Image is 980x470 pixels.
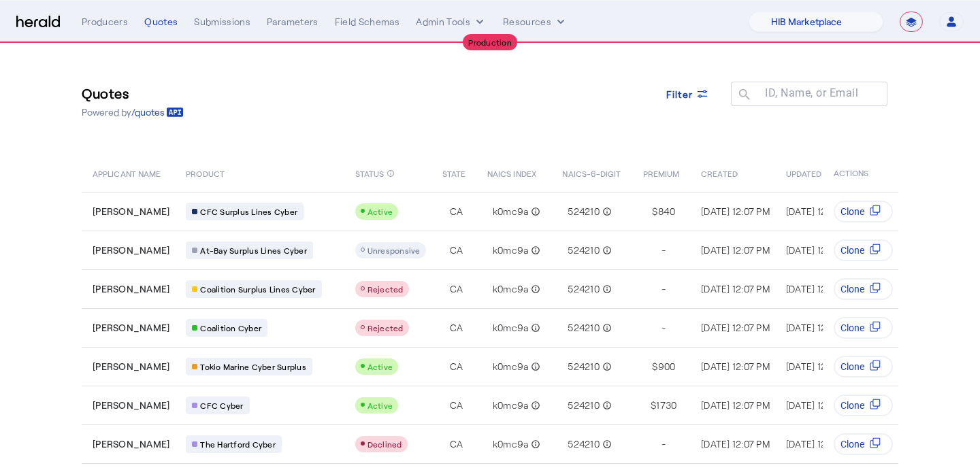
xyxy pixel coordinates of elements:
span: k0mc9a [493,437,529,451]
mat-icon: info_outline [600,437,612,451]
span: CA [450,205,463,218]
span: Clone [840,244,864,257]
button: Clone [834,433,893,455]
span: 524210 [568,360,600,373]
span: Coalition Cyber [200,322,261,333]
mat-icon: info_outline [528,360,540,373]
button: Clone [834,356,893,377]
span: k0mc9a [493,321,529,335]
button: Clone [834,239,893,261]
span: Declined [367,439,402,449]
mat-icon: info_outline [528,321,540,335]
span: [DATE] 12:07 PM [701,438,770,450]
span: PREMIUM [643,166,680,180]
span: Clone [840,399,864,412]
span: CA [450,437,463,451]
span: [PERSON_NAME] [93,360,169,373]
span: k0mc9a [493,282,529,296]
mat-icon: info_outline [600,282,612,296]
span: Active [367,362,393,371]
button: Clone [834,278,893,300]
mat-icon: info_outline [528,399,540,412]
mat-icon: info_outline [600,399,612,412]
span: 524210 [568,321,600,335]
span: CA [450,244,463,257]
span: Clone [840,321,864,335]
span: 840 [658,205,676,218]
span: NAICS INDEX [487,166,536,180]
span: [PERSON_NAME] [93,437,169,451]
span: k0mc9a [493,205,529,218]
span: Active [367,207,393,216]
span: CA [450,360,463,373]
mat-icon: info_outline [600,360,612,373]
span: Unresponsive [367,246,421,255]
div: Field Schemas [335,15,400,29]
span: STATE [442,166,465,180]
span: CA [450,399,463,412]
span: The Hartford Cyber [200,439,276,450]
span: CFC Cyber [200,400,243,411]
p: Powered by [82,105,184,119]
span: Clone [840,205,864,218]
div: Quotes [144,15,178,29]
mat-icon: info_outline [600,321,612,335]
span: 900 [658,360,676,373]
span: NAICS-6-DIGIT [562,166,621,180]
span: Clone [840,282,864,296]
mat-icon: search [731,87,754,104]
span: - [661,282,666,296]
span: 524210 [568,399,600,412]
span: [DATE] 12:07 PM [786,244,855,256]
span: 524210 [568,205,600,218]
span: APPLICANT NAME [93,166,161,180]
span: - [661,437,666,451]
span: PRODUCT [186,166,225,180]
span: - [661,321,666,335]
span: 524210 [568,244,600,257]
span: At-Bay Surplus Lines Cyber [200,245,307,256]
div: Parameters [267,15,318,29]
span: CA [450,282,463,296]
div: Production [463,34,517,50]
span: [DATE] 12:07 PM [786,322,855,333]
span: Rejected [367,284,404,294]
span: [DATE] 12:07 PM [786,205,855,217]
span: [DATE] 12:07 PM [701,244,770,256]
span: CREATED [701,166,738,180]
span: [DATE] 12:07 PM [786,438,855,450]
span: UPDATED [786,166,822,180]
span: Clone [840,360,864,373]
mat-icon: info_outline [528,437,540,451]
span: [PERSON_NAME] [93,244,169,257]
mat-icon: info_outline [528,244,540,257]
span: Rejected [367,323,404,333]
span: k0mc9a [493,244,529,257]
span: k0mc9a [493,399,529,412]
span: $ [651,399,656,412]
span: - [661,244,666,257]
span: CFC Surplus Lines Cyber [200,206,297,217]
mat-icon: info_outline [387,166,395,181]
a: /quotes [131,105,184,119]
span: 1730 [656,399,676,412]
h3: Quotes [82,84,184,103]
span: [DATE] 12:07 PM [786,283,855,295]
span: [DATE] 12:08 PM [786,360,855,372]
span: 524210 [568,437,600,451]
span: [PERSON_NAME] [93,321,169,335]
mat-label: ID, Name, or Email [765,86,858,99]
mat-icon: info_outline [528,205,540,218]
span: [PERSON_NAME] [93,399,169,412]
mat-icon: info_outline [528,282,540,296]
th: ACTIONS [823,154,899,192]
span: STATUS [355,166,385,180]
span: [PERSON_NAME] [93,282,169,296]
span: Coalition Surplus Lines Cyber [200,284,315,295]
span: Filter [666,87,693,101]
button: Clone [834,317,893,339]
img: Herald Logo [16,16,60,29]
span: k0mc9a [493,360,529,373]
button: Filter [655,82,721,106]
button: Resources dropdown menu [503,15,568,29]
